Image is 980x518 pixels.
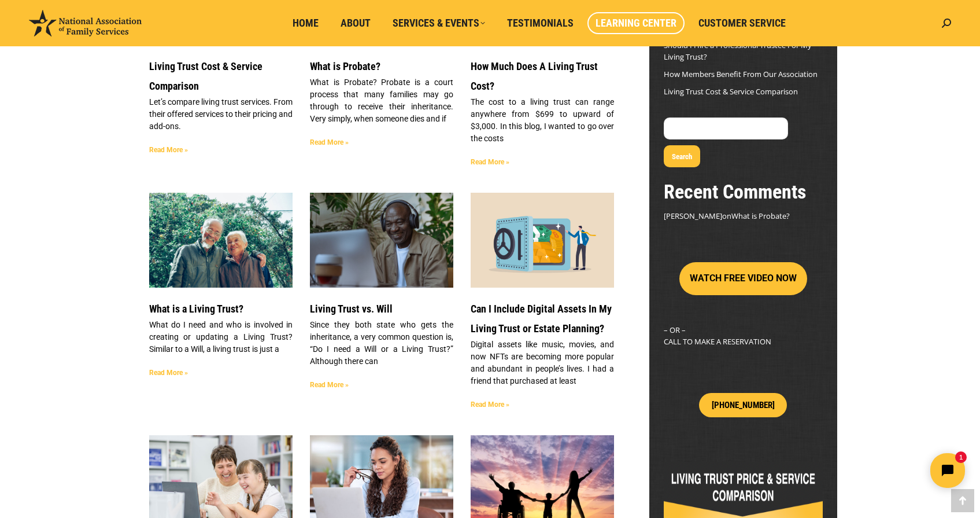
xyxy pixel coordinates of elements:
p: What is Probate? Probate is a court process that many families may go through to receive their in... [310,76,453,125]
span: [PERSON_NAME] [664,211,722,221]
img: National Association of Family Services [29,10,142,36]
p: Since they both state who gets the inheritance, a very common question is, “Do I need a Will or a... [310,319,453,368]
a: What is Probate? [731,211,790,221]
a: Secure Your DIgital Assets [471,193,614,288]
span: Learning Center [596,17,676,30]
a: WATCH FREE VIDEO NOW [679,273,807,284]
span: Home [293,17,319,30]
a: Read more about Living Trust vs. Will [310,381,349,389]
span: Testimonials [507,17,574,30]
img: Header Image Happy Family. WHAT IS A LIVING TRUST? [148,192,293,289]
a: Learning Center [587,12,685,34]
p: The cost to a living trust can range anywhere from $699 to upward of $3,000. In this blog, I want... [471,96,614,145]
span: Services & Events [393,17,485,30]
img: LIVING TRUST VS. WILL [309,192,454,289]
a: What is Probate? [310,60,380,72]
a: Can I Include Digital Assets In My Living Trust or Estate Planning? [471,303,612,335]
span: Customer Service [698,17,786,30]
span: About [341,17,371,30]
a: Read more about What is Probate? [310,138,349,146]
a: Customer Service [690,12,794,34]
a: Read more about Living Trust Cost & Service Comparison [149,146,188,154]
iframe: Tidio Chat [776,443,975,498]
a: How Members Benefit From Our Association [664,69,818,79]
button: WATCH FREE VIDEO NOW [679,262,807,295]
p: Let’s compare living trust services. From their offered services to their pricing and add-ons. [149,96,293,133]
p: What do I need and who is involved in creating or updating a Living Trust? Similar to a Will, a l... [149,319,293,355]
a: What is a Living Trust? [149,303,243,315]
footer: on [664,210,823,222]
a: Header Image Happy Family. WHAT IS A LIVING TRUST? [149,193,293,288]
a: About [332,12,379,34]
a: Testimonials [499,12,582,34]
p: – OR – CALL TO MAKE A RESERVATION [664,324,823,347]
a: Living Trust Cost & Service Comparison [664,86,798,97]
a: How Much Does A Living Trust Cost? [471,60,598,92]
a: Read more about Can I Include Digital Assets In My Living Trust or Estate Planning? [471,401,509,409]
img: Secure Your DIgital Assets [470,192,615,288]
a: Read more about How Much Does A Living Trust Cost? [471,158,509,166]
h2: Recent Comments [664,179,823,204]
a: Home [284,12,327,34]
p: Digital assets like music, movies, and now NFTs are becoming more popular and abundant in people’... [471,339,614,387]
a: Read more about What is a Living Trust? [149,369,188,377]
a: Living Trust Cost & Service Comparison [149,60,262,92]
a: Living Trust vs. Will [310,303,393,315]
a: [PHONE_NUMBER] [699,393,787,417]
button: Search [664,145,700,167]
a: LIVING TRUST VS. WILL [310,193,453,288]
